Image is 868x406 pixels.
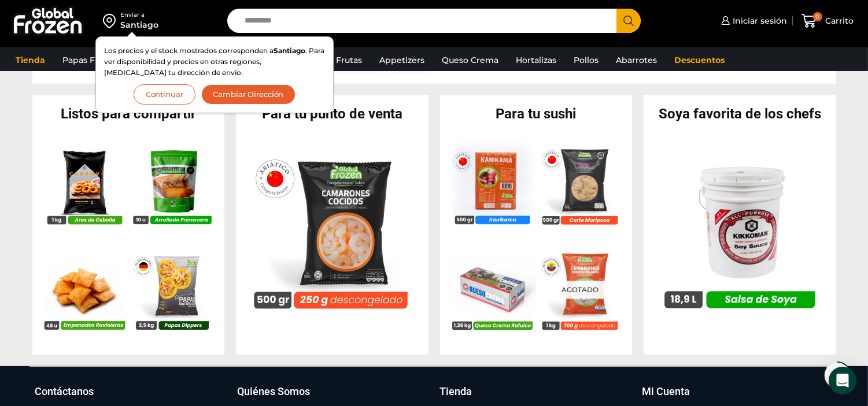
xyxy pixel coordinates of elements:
[730,15,787,27] span: Iniciar sesión
[57,49,119,71] a: Papas Fritas
[120,11,158,19] div: Enviar a
[201,84,296,105] button: Cambiar Dirección
[238,384,311,399] h3: Quiénes Somos
[822,15,854,27] span: Carrito
[236,107,429,121] h2: Para tu punto de venta
[436,49,504,71] a: Queso Crema
[120,19,158,31] div: Santiago
[32,107,225,121] h2: Listos para compartir
[610,49,663,71] a: Abarrotes
[35,384,94,399] h3: Contáctanos
[104,45,325,79] p: Los precios y el stock mostrados corresponden a . Para ver disponibilidad y precios en otras regi...
[274,46,305,55] strong: Santiago
[510,49,562,71] a: Hortalizas
[829,367,856,394] div: Open Intercom Messenger
[103,11,120,31] img: address-field-icon.svg
[668,49,730,71] a: Descuentos
[10,49,51,71] a: Tienda
[644,107,836,121] h2: Soya favorita de los chefs
[718,9,787,32] a: Iniciar sesión
[553,281,606,299] p: Agotado
[616,9,641,33] button: Search button
[813,12,822,21] span: 0
[440,107,633,121] h2: Para tu sushi
[440,384,472,399] h3: Tienda
[134,84,195,105] button: Continuar
[642,384,690,399] h3: Mi Cuenta
[799,8,856,35] a: 0 Carrito
[374,49,430,71] a: Appetizers
[568,49,604,71] a: Pollos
